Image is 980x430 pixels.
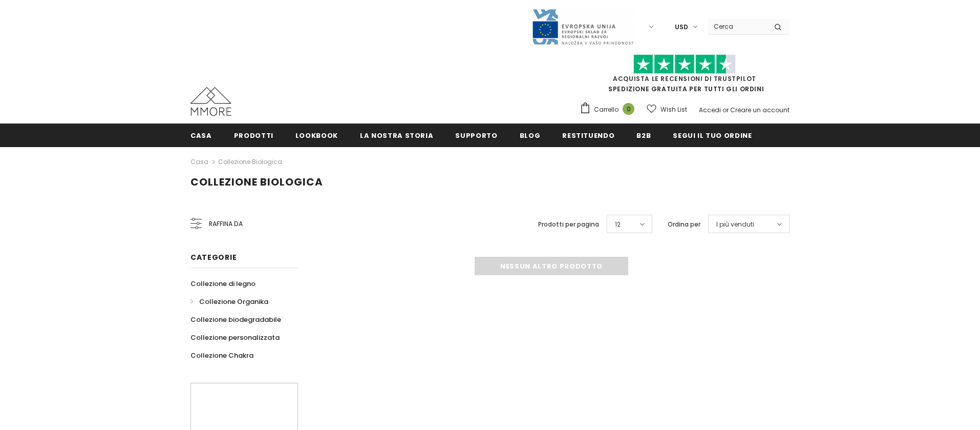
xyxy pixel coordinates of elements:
a: Collezione personalizzata [190,329,280,346]
span: Collezione biologica [190,175,323,189]
span: 0 [623,103,634,115]
a: Acquista le recensioni di TrustPilot [613,74,756,83]
a: Lookbook [295,124,338,147]
a: Creare un account [730,106,790,114]
a: Accedi [699,106,721,114]
span: Collezione Chakra [190,351,253,360]
label: Ordina per [668,219,700,230]
span: USD [675,22,688,32]
span: Prodotti [234,131,273,140]
span: Carrello [594,105,619,115]
a: Javni Razpis [531,22,634,31]
span: Segui il tuo ordine [673,131,752,140]
a: Collezione di legno [190,275,255,293]
a: supporto [455,124,497,147]
span: SPEDIZIONE GRATUITA PER TUTTI GLI ORDINI [580,59,790,93]
span: Casa [190,131,212,140]
a: B2B [636,124,651,147]
a: Collezione Organika [190,293,268,311]
a: Restituendo [562,124,614,147]
a: Wish List [647,100,687,118]
span: Blog [520,131,541,140]
a: Segui il tuo ordine [673,124,752,147]
span: Collezione di legno [190,279,255,289]
label: Prodotti per pagina [538,219,599,230]
a: Collezione biologica [218,157,282,166]
a: Collezione Chakra [190,346,253,364]
span: Collezione Organika [199,297,268,306]
span: I più venduti [716,219,754,230]
span: La nostra storia [360,131,433,140]
span: Collezione biodegradabile [190,315,281,324]
img: Javni Razpis [531,8,634,46]
span: Wish List [661,105,687,115]
span: 12 [615,219,621,230]
img: Fidati di Pilot Stars [633,54,736,74]
a: Carrello 0 [580,102,640,117]
img: Casi MMORE [190,87,231,116]
span: or [722,106,729,114]
span: B2B [636,131,651,140]
a: Casa [190,124,212,147]
span: supporto [455,131,497,140]
span: Restituendo [562,131,614,140]
span: Categorie [190,252,237,262]
span: Raffina da [209,218,243,230]
a: La nostra storia [360,124,433,147]
input: Search Site [708,19,766,34]
a: Prodotti [234,124,273,147]
a: Collezione biodegradabile [190,311,281,329]
span: Collezione personalizzata [190,333,280,342]
a: Casa [190,156,208,168]
span: Lookbook [295,131,338,140]
a: Blog [520,124,541,147]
